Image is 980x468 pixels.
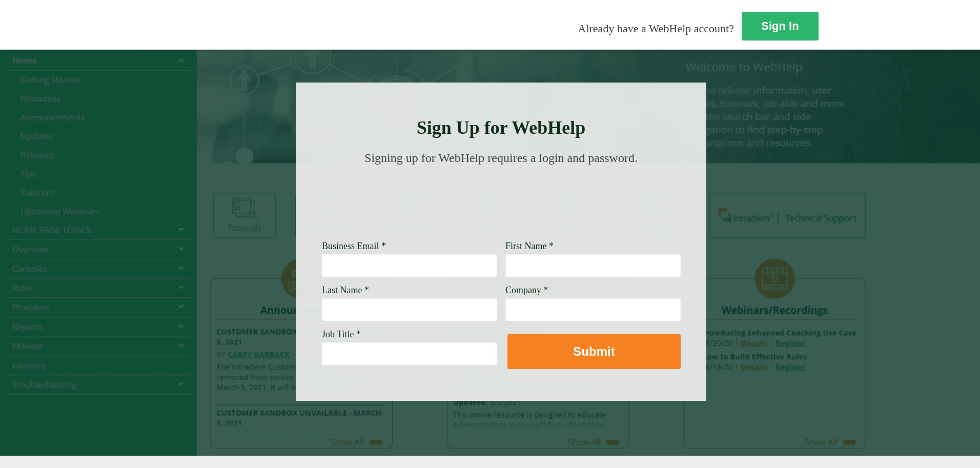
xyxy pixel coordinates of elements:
[742,12,819,40] a: Sign In
[507,334,681,369] button: Submit
[761,19,799,32] strong: Sign In
[578,22,734,35] span: Already have a WebHelp account?
[417,117,586,138] strong: Sign Up for WebHelp
[573,344,615,358] strong: Submit
[505,285,548,295] span: Company *
[322,329,361,339] span: Job Title *
[328,175,675,227] img: Need Credentials? Sign up below. Have Credentials? Use the sign-in button.
[322,285,369,295] span: Last Name *
[364,151,638,165] span: Signing up for WebHelp requires a login and password.
[505,241,554,251] span: First Name *
[322,241,386,251] span: Business Email *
